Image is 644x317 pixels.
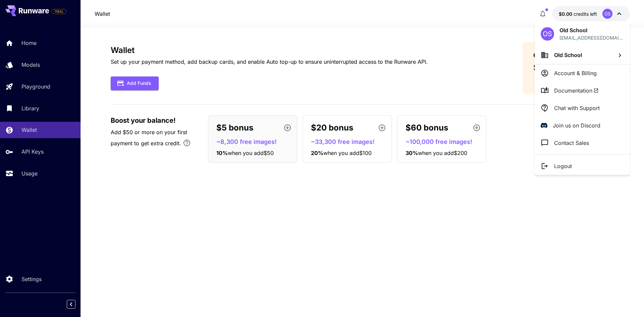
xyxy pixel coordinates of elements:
p: Account & Billing [554,69,597,77]
p: Old School [559,26,624,34]
p: Logout [554,162,572,170]
span: Old School [554,52,582,58]
div: OS [541,27,554,41]
p: Join us on Discord [553,121,600,129]
div: khariton.aaa.97@gmail.com [559,34,624,41]
button: Old School [535,46,630,64]
p: [EMAIL_ADDRESS][DOMAIN_NAME] [559,34,624,41]
p: Chat with Support [554,104,600,112]
p: Contact Sales [554,139,589,147]
span: Documentation [554,87,599,95]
